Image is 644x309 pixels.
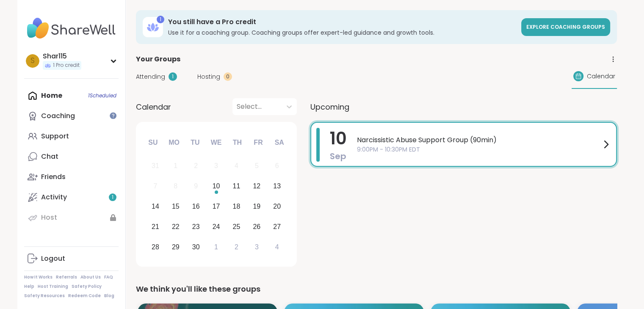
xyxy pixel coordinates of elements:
[24,126,119,146] a: Support
[248,177,266,196] div: Choose Friday, September 12th, 2025
[273,180,281,192] div: 13
[587,72,615,81] span: Calendar
[330,127,347,150] span: 10
[136,283,617,295] div: We think you'll like these groups
[152,201,159,212] div: 14
[275,241,279,253] div: 4
[521,18,610,36] a: Explore Coaching Groups
[227,238,246,256] div: Choose Thursday, October 2nd, 2025
[41,172,66,182] div: Friends
[227,177,246,196] div: Choose Thursday, September 11th, 2025
[168,28,516,37] h3: Use it for a coaching group. Coaching groups offer expert-led guidance and growth tools.
[152,160,159,171] div: 31
[166,218,185,236] div: Choose Monday, September 22nd, 2025
[104,293,114,299] a: Blog
[248,238,266,256] div: Choose Friday, October 3rd, 2025
[187,157,205,175] div: Not available Tuesday, September 2nd, 2025
[157,16,164,23] div: 1
[268,218,286,236] div: Choose Saturday, September 27th, 2025
[41,213,57,222] div: Host
[80,274,101,280] a: About Us
[38,284,68,290] a: Host Training
[194,160,198,171] div: 2
[224,72,232,81] div: 0
[43,52,81,61] div: Shar115
[56,274,77,280] a: Referrals
[166,157,185,175] div: Not available Monday, September 1st, 2025
[248,157,266,175] div: Not available Friday, September 5th, 2025
[169,72,177,81] div: 1
[273,201,281,212] div: 20
[268,198,286,216] div: Choose Saturday, September 20th, 2025
[174,160,177,171] div: 1
[172,201,180,212] div: 15
[24,284,34,290] a: Help
[330,150,346,162] span: Sep
[253,180,260,192] div: 12
[253,221,260,232] div: 26
[187,218,205,236] div: Choose Tuesday, September 23rd, 2025
[152,241,159,253] div: 28
[166,238,185,256] div: Choose Monday, September 29th, 2025
[24,274,53,280] a: How It Works
[146,198,165,216] div: Choose Sunday, September 14th, 2025
[227,157,246,175] div: Not available Thursday, September 4th, 2025
[168,17,516,27] h3: You still have a Pro credit
[227,198,246,216] div: Choose Thursday, September 18th, 2025
[41,152,58,161] div: Chat
[24,293,65,299] a: Safety Resources
[41,111,75,121] div: Coaching
[357,145,601,154] span: 9:00PM - 10:30PM EDT
[270,133,288,152] div: Sa
[213,180,220,192] div: 10
[41,254,65,263] div: Logout
[192,201,200,212] div: 16
[310,101,349,113] span: Upcoming
[24,14,119,43] img: ShareWell Nav Logo
[104,274,113,280] a: FAQ
[24,106,119,126] a: Coaching
[213,221,220,232] div: 24
[24,146,119,167] a: Chat
[136,72,165,81] span: Attending
[227,218,246,236] div: Choose Thursday, September 25th, 2025
[30,55,35,66] span: S
[207,238,225,256] div: Choose Wednesday, October 1st, 2025
[166,177,185,196] div: Not available Monday, September 8th, 2025
[145,156,287,257] div: month 2025-09
[110,112,116,119] iframe: Spotlight
[207,218,225,236] div: Choose Wednesday, September 24th, 2025
[187,238,205,256] div: Choose Tuesday, September 30th, 2025
[233,201,240,212] div: 18
[253,201,260,212] div: 19
[24,167,119,187] a: Friends
[192,221,200,232] div: 23
[24,187,119,207] a: Activity1
[207,198,225,216] div: Choose Wednesday, September 17th, 2025
[72,284,102,290] a: Safety Policy
[192,241,200,253] div: 30
[526,23,605,30] span: Explore Coaching Groups
[194,180,198,192] div: 9
[255,160,259,171] div: 5
[146,218,165,236] div: Choose Sunday, September 21st, 2025
[186,133,205,152] div: Tu
[233,180,240,192] div: 11
[112,194,113,201] span: 1
[233,221,240,232] div: 25
[146,177,165,196] div: Not available Sunday, September 7th, 2025
[68,293,101,299] a: Redeem Code
[165,133,183,152] div: Mo
[172,221,180,232] div: 22
[166,198,185,216] div: Choose Monday, September 15th, 2025
[174,180,177,192] div: 8
[248,218,266,236] div: Choose Friday, September 26th, 2025
[152,221,159,232] div: 21
[207,157,225,175] div: Not available Wednesday, September 3rd, 2025
[53,62,80,69] span: 1 Pro credit
[24,248,119,269] a: Logout
[144,133,162,152] div: Su
[249,133,268,152] div: Fr
[268,157,286,175] div: Not available Saturday, September 6th, 2025
[24,207,119,228] a: Host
